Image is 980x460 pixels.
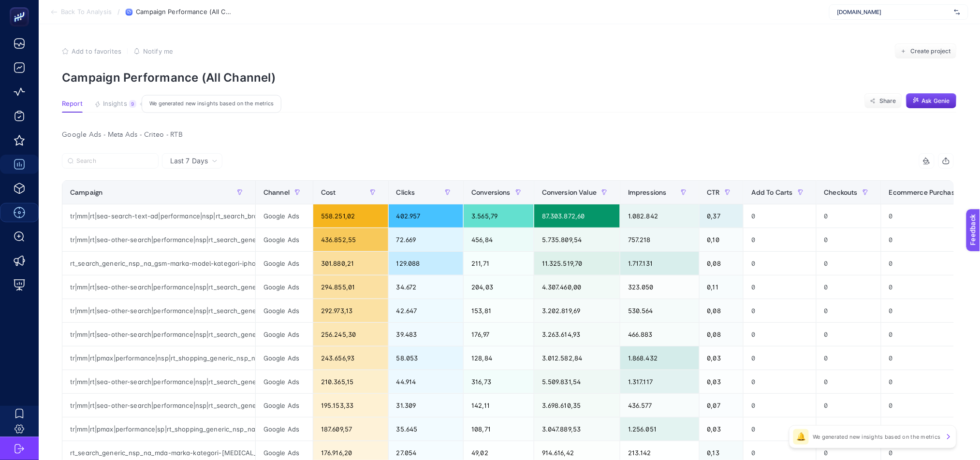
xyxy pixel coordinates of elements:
span: Checkouts [824,188,858,196]
div: 31.309 [389,394,464,417]
span: Notify me [143,47,173,55]
div: 1.317.117 [620,370,699,393]
div: 210.365,15 [313,370,388,393]
div: 292.973,13 [313,299,388,322]
input: Search [76,158,153,165]
div: 11.325.519,70 [534,252,620,275]
span: Conversion Value [542,188,597,196]
div: tr|mm|rt|pmax|performance|nsp|rt_shopping_generic_nsp_na_pmax-other-top-seller|na|d2c|AOP|OSB0002JUP [62,346,255,370]
span: Clicks [396,188,415,196]
div: 142,11 [464,394,534,417]
div: 1.868.432 [620,346,699,370]
span: CTR [707,188,720,196]
div: 0 [817,394,881,417]
span: [DOMAIN_NAME] [837,8,951,16]
div: 243.656,93 [313,346,388,370]
div: tr|mm|rt|sea-other-search|performance|nsp|rt_search_generic_nsp_na_dsa-other-max-conv-value-feed|... [62,370,255,393]
div: Google Ads [256,299,313,322]
div: 153,81 [464,299,534,322]
span: Add To Carts [751,188,793,196]
div: 195.153,33 [313,394,388,417]
div: Google Ads [256,228,313,251]
button: Share [864,93,902,109]
span: Feedback [6,3,37,11]
div: tr|mm|rt|sea-other-search|performance|nsp|rt_search_generic_nsp_na_dsa-ceyiz-donemi|na|d2c|DSA|OS... [62,275,255,299]
div: 1.082.842 [620,204,699,228]
div: 4.307.460,00 [534,275,620,299]
div: 558.251,02 [313,204,388,228]
div: 436.852,55 [313,228,388,251]
div: 0 [744,228,816,251]
div: 0 [817,370,881,393]
span: Impressions [628,188,667,196]
span: Conversions [471,188,511,196]
div: 0 [817,299,881,322]
div: 0 [817,252,881,275]
div: Google Ads [256,275,313,299]
div: Google Ads [256,394,313,417]
div: 0 [744,252,816,275]
img: svg%3e [954,7,960,17]
div: Google Ads [256,370,313,393]
span: Ask Genie [922,97,950,105]
div: 35.645 [389,417,464,441]
div: 128,84 [464,346,534,370]
div: 0,08 [700,299,743,322]
div: 0 [744,299,816,322]
span: Cost [321,188,336,196]
div: 0,03 [700,370,743,393]
div: 42.647 [389,299,464,322]
div: 72.669 [389,228,464,251]
div: tr|mm|rt|sea-other-search|performance|nsp|rt_search_generic_nsp_na_dsa-other-gfk|na|d2c|DSA|OSB00... [62,299,255,322]
div: 3.698.610,35 [534,394,620,417]
div: 187.609,57 [313,417,388,441]
div: rt_search_generic_nsp_na_gsm-marka-model-kategori-iphone-17 [62,252,255,275]
div: 3.012.582,84 [534,346,620,370]
div: 🔔 [793,429,809,445]
div: 0 [817,275,881,299]
div: 757.218 [620,228,699,251]
div: 9 [129,100,136,108]
div: 3.047.889,53 [534,417,620,441]
div: 323.050 [620,275,699,299]
div: 0 [817,228,881,251]
div: 3.565,79 [464,204,534,228]
span: Share [879,97,896,105]
span: / [117,8,120,15]
div: 3.263.614,93 [534,323,620,346]
div: 5.509.831,54 [534,370,620,393]
div: tr|mm|rt|sea-other-search|performance|nsp|rt_search_generic_nsp_na_dsa-other-hero-urunler-mda|na|... [62,394,255,417]
div: 0 [744,346,816,370]
div: 0,10 [700,228,743,251]
div: tr|mm|rt|sea-other-search|performance|nsp|rt_search_generic_nsp_na_dsa-other-top-seller-max-conv-... [62,228,255,251]
div: 256.245,30 [313,323,388,346]
div: 0 [744,370,816,393]
span: Ecommerce Purchases [889,188,963,196]
p: Campaign Performance (All Channel) [62,71,957,85]
div: 129.088 [389,252,464,275]
div: 0 [744,323,816,346]
div: 1.717.131 [620,252,699,275]
div: Google Ads [256,252,313,275]
div: tr|mm|rt|sea-other-search|performance|nsp|rt_search_generic_nsp_na_dsa-other-hero-urunler|na|d2c|... [62,323,255,346]
div: Google Ads [256,417,313,441]
div: 204,03 [464,275,534,299]
div: Google Ads - Meta Ads - Criteo - RTB [54,128,962,142]
div: 0,03 [700,417,743,441]
div: 402.957 [389,204,464,228]
div: 1.256.051 [620,417,699,441]
span: Campaign [70,188,102,196]
span: Add to favorites [72,47,121,55]
span: Channel [263,188,290,196]
div: 211,71 [464,252,534,275]
div: 44.914 [389,370,464,393]
div: 0,08 [700,252,743,275]
div: Google Ads [256,323,313,346]
div: 466.883 [620,323,699,346]
button: Create project [895,43,957,59]
div: tr|mm|rt|sea-search-text-ad|performance|nsp|rt_search_brand_nsp_na_pure-exact|na|d2c|Search-Brand... [62,204,255,228]
div: 0,08 [700,323,743,346]
button: Ask Genie [906,93,957,109]
div: 0,03 [700,346,743,370]
div: 0 [817,204,881,228]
